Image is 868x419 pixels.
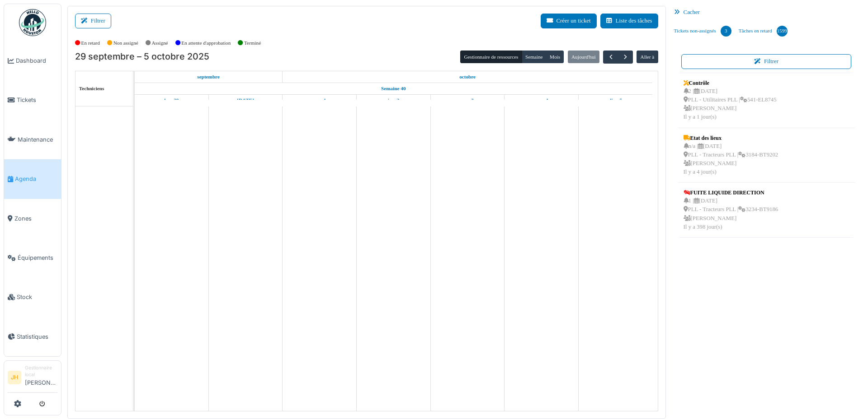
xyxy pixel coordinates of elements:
[4,317,61,356] a: Statistiques
[721,26,731,37] div: 3
[600,14,658,28] button: Liste des tâches
[16,56,57,65] span: Dashboard
[17,96,57,104] span: Tickets
[8,364,57,393] a: JH Gestionnaire local[PERSON_NAME]
[541,14,597,28] button: Créer un ticket
[379,83,408,94] a: Semaine 40
[684,197,778,231] div: 1 | [DATE] PLL - Tracteurs PLL | 3234-BT9186 [PERSON_NAME] Il y a 398 jour(s)
[684,189,778,197] div: FUITE LIQUIDE DIRECTION
[457,71,478,83] a: 1 octobre 2025
[670,6,863,19] div: Cacher
[311,95,328,106] a: 1 octobre 2025
[684,87,777,122] div: 2 | [DATE] PLL - Utilitaires PLL | 541-EL8745 [PERSON_NAME] Il y a 1 jour(s)
[4,80,61,120] a: Tickets
[4,238,61,277] a: Équipements
[79,86,104,91] span: Techniciens
[670,19,735,43] a: Tickets non-assignés
[181,39,231,47] label: En attente d'approbation
[459,95,476,106] a: 3 octobre 2025
[25,364,57,378] div: Gestionnaire local
[681,77,779,124] a: Contrôle 2 |[DATE] PLL - Utilitaires PLL |541-EL8745 [PERSON_NAME]Il y a 1 jour(s)
[113,39,138,47] label: Non assigné
[460,51,522,63] button: Gestionnaire de ressources
[4,41,61,80] a: Dashboard
[606,95,624,106] a: 5 octobre 2025
[568,51,599,63] button: Aujourd'hui
[25,364,57,391] li: [PERSON_NAME]
[681,54,852,69] button: Filtrer
[18,253,57,262] span: Équipements
[385,95,401,106] a: 2 octobre 2025
[4,120,61,159] a: Maintenance
[162,95,181,106] a: 29 septembre 2025
[522,51,547,63] button: Semaine
[618,51,633,64] button: Suivant
[684,79,777,87] div: Contrôle
[18,135,57,144] span: Maintenance
[152,39,168,47] label: Assigné
[195,71,222,83] a: 29 septembre 2025
[681,186,781,234] a: FUITE LIQUIDE DIRECTION 1 |[DATE] PLL - Tracteurs PLL |3234-BT9186 [PERSON_NAME]Il y a 398 jour(s)
[684,134,778,142] div: Etat des lieux
[681,132,781,179] a: Etat des lieux n/a |[DATE] PLL - Tracteurs PLL |3184-BT9202 [PERSON_NAME]Il y a 4 jour(s)
[75,14,111,28] button: Filtrer
[17,332,57,341] span: Statistiques
[777,26,788,37] div: 1599
[4,159,61,198] a: Agenda
[8,371,21,384] li: JH
[75,51,209,62] h2: 29 septembre – 5 octobre 2025
[4,277,61,317] a: Stock
[17,293,57,301] span: Stock
[14,214,57,223] span: Zones
[735,19,791,43] a: Tâches en retard
[15,175,57,183] span: Agenda
[81,39,100,47] label: En retard
[244,39,261,47] label: Terminé
[637,51,658,63] button: Aller à
[684,142,778,177] div: n/a | [DATE] PLL - Tracteurs PLL | 3184-BT9202 [PERSON_NAME] Il y a 4 jour(s)
[235,95,256,106] a: 30 septembre 2025
[532,95,550,106] a: 4 octobre 2025
[603,51,618,64] button: Précédent
[19,9,46,36] img: Badge_color-CXgf-gQk.svg
[4,199,61,238] a: Zones
[546,51,564,63] button: Mois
